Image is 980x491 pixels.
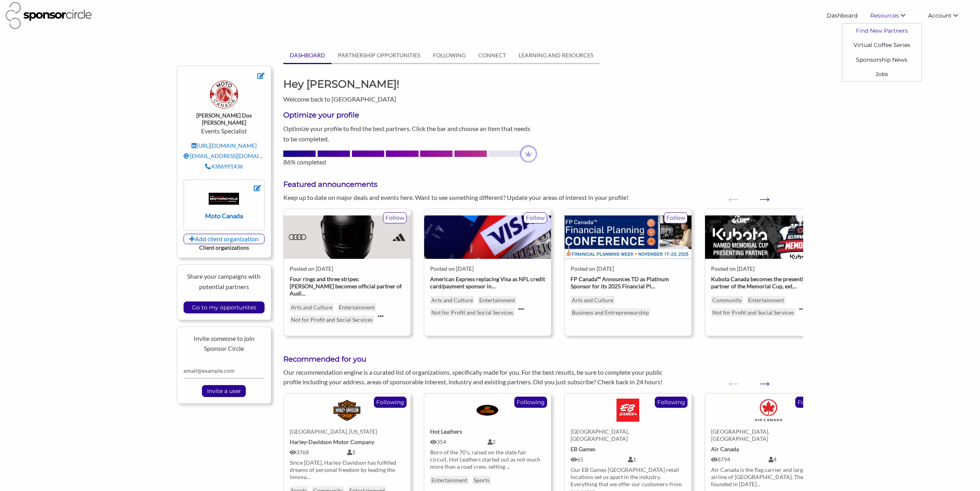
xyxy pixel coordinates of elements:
div: 3768 [290,449,347,456]
input: Invite a user [203,385,245,397]
div: [GEOGRAPHIC_DATA], [GEOGRAPHIC_DATA] [711,428,826,442]
p: Invite someone to join Sponsor Circle [184,333,265,354]
span: Account [928,12,952,19]
a: Add client organization [184,234,265,244]
img: x83jzhc9ghyq1mmmrery [210,80,238,109]
a: Dashboard [820,8,864,23]
div: 4 [769,456,826,463]
strong: Air Canada [711,446,739,452]
div: [GEOGRAPHIC_DATA], [GEOGRAPHIC_DATA] [571,428,686,442]
img: avc3xfbmecbtttfdaur5 [209,193,239,205]
div: Welcome back to [GEOGRAPHIC_DATA] [277,77,410,104]
div: Events Specialist [184,80,265,173]
strong: EB Games [571,446,595,452]
strong: Four rings and three stripes: [PERSON_NAME] becomes official partner of Audi … [290,276,402,297]
p: Following [515,397,547,407]
a: LEARNING AND RESOURCES [512,48,600,63]
strong: Kubota Canada becomes the presenting partner of the Memorial Cup, ext … [711,276,809,290]
img: Sponsor Circle Logo [6,2,92,29]
p: Community [711,296,743,304]
div: Posted on [DATE] [430,265,545,272]
p: Optimize your profile to find the best partners. Click the bar and choose an item that needs to b... [283,123,537,144]
a: Not for Profit and Social Services [290,315,374,324]
button: Next [757,191,765,199]
p: Not for Profit and Social Services [711,308,795,317]
div: 1 [628,456,686,463]
strong: [PERSON_NAME] Dos [PERSON_NAME] [196,112,252,126]
p: Follow [383,213,406,223]
p: Entertainment [478,296,516,304]
input: email@example.com [184,363,265,379]
a: [URL][DOMAIN_NAME] [192,142,257,149]
h3: Recommended for you [283,354,803,364]
strong: Client organizations [199,244,249,251]
div: Since [DATE], Harley-Davidson has fulfilled dreams of personal freedom by leading the innova... [290,459,405,481]
div: 3 [347,449,405,456]
p: Entertainment [747,296,785,304]
a: Jobs [842,67,921,81]
a: Logo[GEOGRAPHIC_DATA], [US_STATE]Harley-Davidson Motor Company37683Since [DATE], Harley-Davidson ... [290,393,405,480]
div: 86% completed [283,157,537,167]
a: Arts and Culture [290,303,334,311]
h3: Featured announcements [283,180,803,190]
a: FOLLOWING [427,48,472,63]
img: uw6ppibgsjh5p6pveblx.jpg [424,215,551,259]
div: 65 [571,456,628,463]
img: Air Canada Logo [754,399,783,422]
div: Born of the 70’s, raised on the state fair circuit, Hot Leathers started out as not much more tha... [430,449,545,470]
a: PARTNERSHIP OPPORTUNITIES [332,48,427,63]
div: Air Canada is the flag carrier and largest airline of [GEOGRAPHIC_DATA]. The airline, founded in ... [711,466,826,488]
h3: Optimize your profile [283,110,537,120]
div: 8794 [711,456,769,463]
img: EB Games Logo [616,399,640,422]
p: Follow [664,213,687,223]
p: Following [655,397,687,407]
div: Keep up to date on major deals and events here. Want to see something different? Update your area... [277,193,676,202]
a: Virtual Coffee Series [842,38,921,52]
p: Following [796,397,828,407]
a: CONNECT [472,48,512,63]
div: [GEOGRAPHIC_DATA], [US_STATE] [290,428,405,435]
img: dashboard-profile-progress-crown-a4ad1e52.png [520,145,537,162]
p: Following [374,397,406,407]
button: Next [757,375,765,383]
strong: Harley-Davidson Motor Company [290,438,374,445]
p: Arts and Culture [430,296,474,304]
strong: FP Canada™ Announces TD as Platinum Sponsor for its 2025 Financial Pl … [571,276,669,290]
a: [EMAIL_ADDRESS][DOMAIN_NAME] [184,153,284,159]
img: r84zpbuasg2t5gjksx0q.avif [284,215,411,259]
li: Resources [864,8,922,23]
div: Posted on [DATE] [711,265,826,272]
p: Business and Entrepreneurship [571,308,650,317]
h1: Hey [PERSON_NAME]! [283,77,404,91]
a: Entertainment [338,303,376,311]
p: Not for Profit and Social Services [430,308,514,317]
div: 2 [488,438,545,446]
p: Follow [524,213,547,223]
img: Logo [330,399,364,422]
div: Posted on [DATE] [571,265,686,272]
a: Find New Partners [842,23,921,38]
a: 4386991436 [205,163,243,170]
button: Previous [725,375,733,383]
div: Our recommendation engine is a curated list of organizations, specifically made for you. For the ... [277,368,676,387]
img: Hot Leathers Logo [476,399,499,422]
strong: Hot Leathers [430,428,462,435]
input: Go to my opportunites [188,302,260,313]
div: 354 [430,438,488,446]
a: Sponsorship News [842,52,921,67]
strong: Moto Canada [205,212,243,219]
p: Share your campaigns with potential partners [184,271,265,291]
li: Account [922,8,974,23]
a: DASHBOARD [283,48,332,63]
p: Sports [472,476,491,484]
p: Arts and Culture [571,296,614,304]
img: FP_Canada_FP_Canada__Announces_TD_as_Platinum_Sponsor_for_its_20.jpg [565,215,692,259]
button: Previous [725,191,733,199]
a: Moto Canada [194,193,255,219]
span: Resources [870,12,899,19]
p: Entertainment [430,476,468,484]
img: bxriqkxgceorxufvcjj1.jpg [705,215,832,259]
